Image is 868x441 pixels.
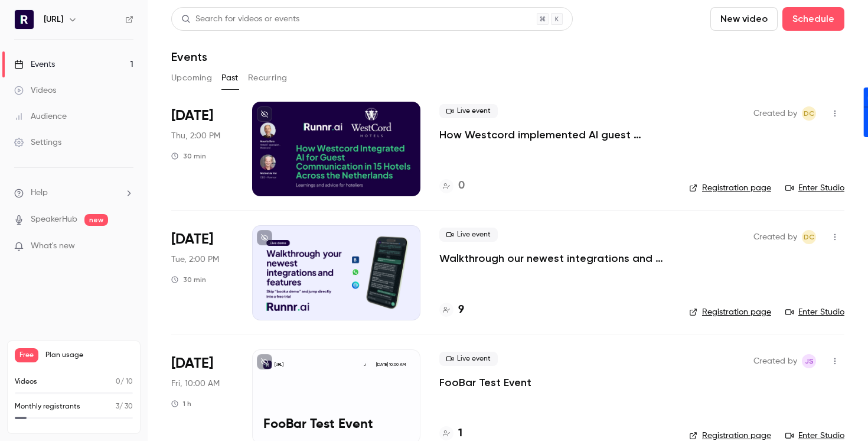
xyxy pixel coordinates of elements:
span: Plan usage [45,351,133,360]
iframe: Noticeable Trigger [119,241,133,252]
span: JS [805,354,814,368]
p: [URL] [275,362,283,368]
button: New video [710,7,778,31]
span: Created by [753,230,797,244]
span: What's new [31,240,75,252]
span: [DATE] 10:00 AM [372,361,409,369]
button: Schedule [782,7,844,31]
a: Enter Studio [785,182,844,194]
span: DC [804,106,814,121]
a: How Westcord implemented AI guest communication across 15 hotels in the [GEOGRAPHIC_DATA] [439,128,670,142]
li: help-dropdown-opener [14,187,133,199]
p: Videos [15,377,37,387]
span: Created by [753,354,797,368]
span: [DATE] [171,354,213,373]
a: Walkthrough our newest integrations and features [439,251,670,265]
span: Live event [439,228,498,242]
div: 1 h [171,399,191,408]
span: DC [804,230,814,244]
span: Daniel Cabrera Cabrera [802,106,816,121]
div: Nov 28 Thu, 2:00 PM (Europe/Amsterdam) [171,102,233,196]
div: Nov 12 Tue, 2:00 PM (Europe/Amsterdam) [171,225,233,320]
div: Videos [14,85,56,96]
span: Tue, 2:00 PM [171,254,219,265]
span: Help [31,187,48,199]
div: Audience [14,111,67,122]
span: Created by [753,106,797,121]
p: Monthly registrants [15,401,80,412]
span: Live event [439,104,498,118]
p: FooBar Test Event [263,417,409,433]
h4: 0 [458,178,465,194]
span: 0 [116,378,120,385]
p: / 10 [116,377,133,387]
button: Recurring [248,69,288,87]
span: new [84,214,108,226]
div: Events [14,59,55,70]
span: 3 [116,403,119,410]
a: SpeakerHub [31,213,77,226]
div: 30 min [171,151,206,161]
div: 30 min [171,275,206,284]
a: Registration page [689,182,771,194]
a: 9 [439,302,464,318]
a: 0 [439,178,465,194]
button: Past [221,69,239,87]
div: Settings [14,137,61,148]
p: / 30 [116,401,133,412]
span: Fri, 10:00 AM [171,378,220,390]
img: Runnr.ai [15,10,34,29]
span: Free [15,348,38,362]
a: FooBar Test Event [439,375,531,390]
span: [DATE] [171,106,213,125]
button: Upcoming [171,69,212,87]
div: Search for videos or events [181,13,299,25]
div: J [360,360,370,369]
span: Daniel Cabrera Cabrera [802,230,816,244]
span: Jurjen Sytsma [802,354,816,368]
span: Thu, 2:00 PM [171,130,220,142]
h4: 9 [458,302,464,318]
span: Live event [439,352,498,366]
a: Registration page [689,306,771,318]
a: Enter Studio [785,306,844,318]
span: [DATE] [171,230,213,249]
h1: Events [171,50,207,64]
h6: [URL] [44,14,63,25]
